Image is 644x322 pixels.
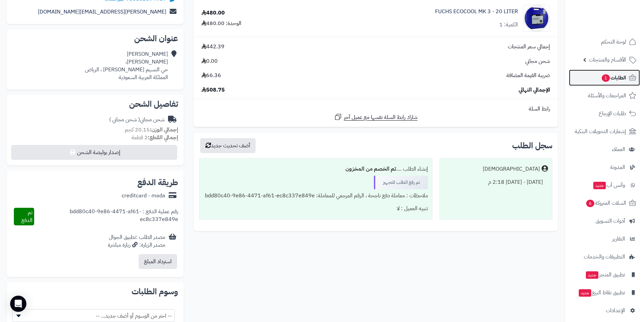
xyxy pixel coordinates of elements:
[599,109,626,118] span: طلبات الإرجاع
[519,86,550,94] span: الإجمالي النهائي
[578,288,625,297] span: تطبيق نقاط البيع
[196,105,555,113] div: رابط السلة
[508,43,550,51] span: إجمالي سعر المنتجات
[201,20,241,27] div: الوحدة: 480.00
[586,271,598,279] span: جديد
[586,200,594,207] span: 6
[12,34,178,43] h2: عنوان الشحن
[10,296,26,312] div: Open Intercom Messenger
[201,86,225,94] span: 508.75
[125,126,178,134] small: 20.15 كجم
[201,72,221,79] span: 66.36
[525,57,550,65] span: شحن مجاني
[601,73,626,82] span: الطلبات
[593,182,606,189] span: جديد
[569,249,640,265] a: التطبيقات والخدمات
[598,18,638,32] img: logo-2.png
[204,189,428,202] div: ملاحظات : معاملة دفع ناجحة ، الرقم المرجعي للمعاملة: bdd80c40-9e86-4471-af61-ec8c337e849e
[585,270,625,279] span: تطبيق المتجر
[579,289,591,297] span: جديد
[612,145,625,154] span: العملاء
[602,74,610,82] span: 1
[201,43,224,51] span: 442.39
[344,114,418,121] span: شارك رابط السلة نفسها مع عميل آخر
[569,141,640,157] a: العملاء
[204,163,428,176] div: إنشاء الطلب ....
[345,165,396,173] b: تم الخصم من المخزون
[499,21,518,29] div: الكمية: 1
[11,145,177,160] button: إصدار بوليصة الشحن
[38,8,166,16] a: [PERSON_NAME][EMAIL_ADDRESS][DOMAIN_NAME]
[108,233,165,249] div: مصدر الطلب :تطبيق الجوال
[612,234,625,244] span: التقارير
[108,241,165,249] div: مصدر الزيارة: زيارة مباشرة
[575,127,626,136] span: إشعارات التحويلات البنكية
[21,208,32,224] span: تم الدفع
[569,123,640,140] a: إشعارات التحويلات البنكية
[512,142,552,150] h3: سجل الطلب
[584,252,625,262] span: التطبيقات والخدمات
[569,231,640,247] a: التقارير
[523,5,550,32] img: 1747821306-FUSCHS-ECOCOOL-MK3-EMULSJA-DO-OBROBKI-SKRAWANIEM-KANISTER-20L-90x90.jpg
[12,309,175,322] span: -- اختر من الوسوم أو أضف جديد... --
[586,198,626,208] span: السلات المتروكة
[204,202,428,215] div: تنبيه العميل : لا
[201,57,218,65] span: 0.00
[569,159,640,175] a: المدونة
[569,302,640,319] a: الإعدادات
[569,88,640,104] a: المراجعات والأسئلة
[569,195,640,211] a: السلات المتروكة6
[601,37,626,47] span: لوحة التحكم
[569,34,640,50] a: لوحة التحكم
[109,116,140,124] span: ( شحن مجاني )
[334,113,418,121] a: شارك رابط السلة نفسها مع عميل آخر
[12,100,178,108] h2: تفاصيل الشحن
[606,306,625,315] span: الإعدادات
[569,70,640,86] a: الطلبات1
[148,133,178,142] strong: إجمالي القطع:
[374,176,428,189] div: تم رفع الطلب للتجهيز
[150,126,178,134] strong: إجمالي الوزن:
[435,8,518,16] a: FUCHS ECOCOOL MK 3 - 20 LITER
[610,163,625,172] span: المدونة
[593,180,625,190] span: وآتس آب
[569,213,640,229] a: أدوات التسويق
[483,165,540,173] div: [DEMOGRAPHIC_DATA]
[109,116,165,124] div: شحن مجاني
[589,55,626,65] span: الأقسام والمنتجات
[122,192,165,200] div: creditcard - mada
[569,105,640,122] a: طلبات الإرجاع
[12,288,178,296] h2: وسوم الطلبات
[569,177,640,193] a: وآتس آبجديد
[200,138,256,153] button: أضف تحديث جديد
[588,91,626,100] span: المراجعات والأسئلة
[132,133,178,142] small: 2 قطعة
[506,72,550,79] span: ضريبة القيمة المضافة
[139,254,177,269] button: استرداد المبلغ
[34,208,178,225] div: رقم عملية الدفع : bdd80c40-9e86-4471-af61-ec8c337e849e
[569,267,640,283] a: تطبيق المتجرجديد
[596,216,625,226] span: أدوات التسويق
[569,284,640,301] a: تطبيق نقاط البيعجديد
[444,176,548,189] div: [DATE] - [DATE] 2:18 م
[85,50,168,81] div: [PERSON_NAME] [PERSON_NAME]، حي النسيم [PERSON_NAME] ، الرياض المملكة العربية السعودية
[137,178,178,187] h2: طريقة الدفع
[201,9,225,17] div: 480.00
